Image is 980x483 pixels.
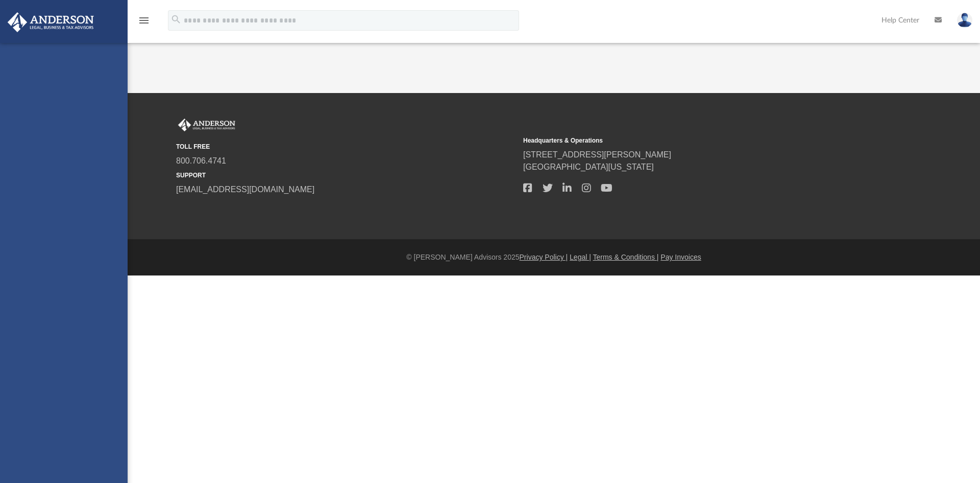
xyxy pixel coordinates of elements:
small: Headquarters & Operations [523,136,863,145]
a: Terms & Conditions | [593,253,659,261]
a: [EMAIL_ADDRESS][DOMAIN_NAME] [176,185,314,194]
img: User Pic [957,13,972,28]
a: 800.706.4741 [176,156,226,165]
i: menu [138,14,150,27]
a: [STREET_ADDRESS][PERSON_NAME] [523,150,671,159]
img: Anderson Advisors Platinum Portal [5,12,97,32]
i: search [170,14,182,25]
small: TOLL FREE [176,142,516,151]
img: Anderson Advisors Platinum Portal [176,119,237,132]
small: SUPPORT [176,171,516,180]
a: menu [138,19,150,27]
a: Legal | [570,253,591,261]
a: Privacy Policy | [520,253,568,261]
a: Pay Invoices [660,253,701,261]
div: © [PERSON_NAME] Advisors 2025 [128,252,980,263]
a: [GEOGRAPHIC_DATA][US_STATE] [523,163,654,171]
